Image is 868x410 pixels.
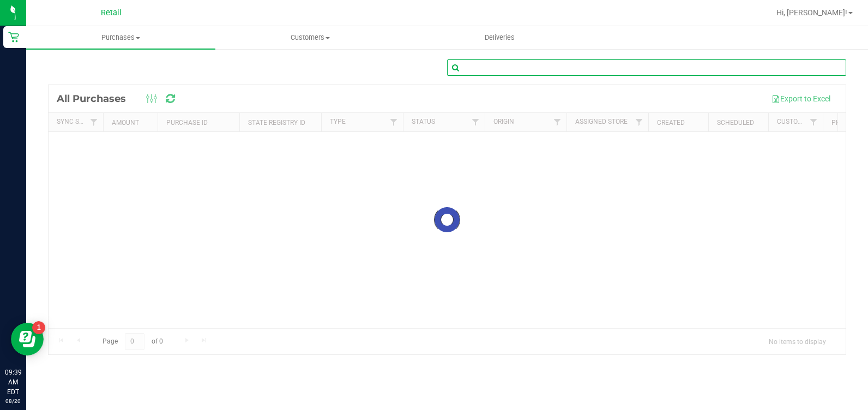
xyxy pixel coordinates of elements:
p: 08/20 [5,397,21,405]
iframe: Resource center [11,323,44,355]
span: Retail [101,8,122,17]
input: Search Purchase ID, Original ID, State Registry ID or Customer Name... [447,59,846,76]
p: 09:39 AM EDT [5,367,21,397]
a: Purchases [26,26,215,49]
span: Customers [216,33,404,43]
inline-svg: Retail [8,32,19,43]
iframe: Resource center unread badge [32,321,45,334]
span: Deliveries [470,33,529,43]
span: Purchases [26,33,215,43]
span: Hi, [PERSON_NAME]! [776,8,847,17]
a: Deliveries [405,26,594,49]
a: Customers [215,26,405,49]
